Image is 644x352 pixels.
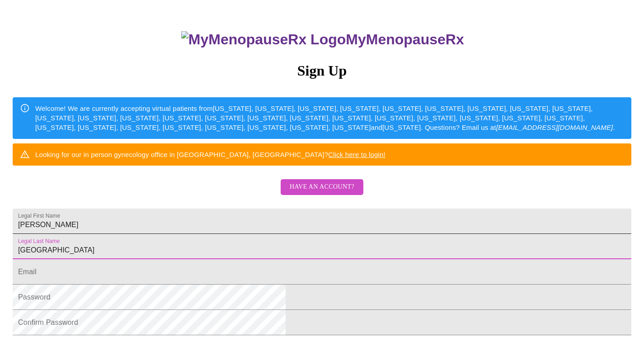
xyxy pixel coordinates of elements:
[14,31,632,48] h3: MyMenopauseRx
[290,181,354,193] span: Have an account?
[496,124,613,131] em: [EMAIL_ADDRESS][DOMAIN_NAME]
[328,151,385,158] a: Click here to login!
[35,146,385,163] div: Looking for our in person gynecology office in [GEOGRAPHIC_DATA], [GEOGRAPHIC_DATA]?
[181,31,346,48] img: MyMenopauseRx Logo
[35,100,624,136] div: Welcome! We are currently accepting virtual patients from [US_STATE], [US_STATE], [US_STATE], [US...
[281,179,363,195] button: Have an account?
[13,62,631,79] h3: Sign Up
[278,189,366,197] a: Have an account?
